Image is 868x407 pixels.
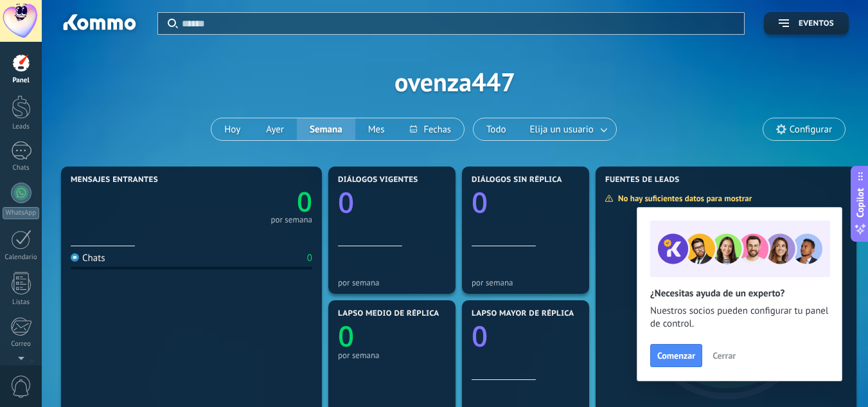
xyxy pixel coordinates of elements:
span: Lapso medio de réplica [338,309,439,318]
h2: ¿Necesitas ayuda de un experto? [650,287,829,300]
button: Fechas [397,118,463,140]
span: Configurar [790,124,832,135]
div: Chats [3,164,40,172]
span: Comenzar [657,351,695,360]
button: Comenzar [650,344,702,367]
div: Chats [71,252,105,264]
div: 0 [307,252,312,264]
button: Elija un usuario [519,118,616,140]
button: Todo [474,118,519,140]
span: Fuentes de leads [605,176,680,185]
text: 0 [338,316,354,355]
span: Eventos [799,19,834,28]
text: 0 [297,183,312,220]
div: por semana [270,217,312,223]
span: Lapso mayor de réplica [472,309,574,318]
span: Cerrar [713,351,736,360]
text: 0 [338,183,354,221]
div: No hay suficientes datos para mostrar [605,193,761,204]
a: 0 [191,183,312,220]
div: Panel [3,77,40,85]
span: Diálogos vigentes [338,176,418,185]
span: Elija un usuario [527,121,596,138]
text: 0 [472,183,488,221]
div: Correo [3,340,40,348]
button: Eventos [764,12,849,35]
button: Cerrar [707,346,741,365]
span: Diálogos sin réplica [472,176,562,185]
div: WhatsApp [3,207,39,219]
div: Listas [3,298,40,307]
div: Leads [3,123,40,131]
button: Mes [355,118,398,140]
img: Chats [71,253,79,262]
button: Ayer [253,118,297,140]
div: por semana [338,350,446,360]
div: por semana [472,278,580,287]
div: por semana [338,278,446,287]
span: Copilot [854,188,867,217]
button: Hoy [211,118,253,140]
div: Calendario [3,253,40,262]
text: 0 [472,316,488,355]
span: Nuestros socios pueden configurar tu panel de control. [650,305,829,330]
button: Semana [297,118,355,140]
span: Mensajes entrantes [71,176,158,185]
